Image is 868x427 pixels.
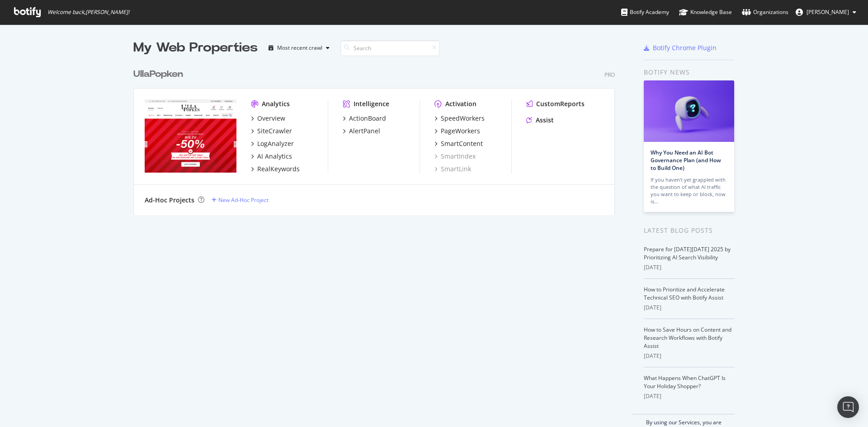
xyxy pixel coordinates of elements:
[343,127,380,136] a: AlertPanel
[343,114,386,123] a: ActionBoard
[434,152,476,161] a: SmartIndex
[837,396,859,418] div: Open Intercom Messenger
[251,139,294,148] a: LogAnalyzer
[218,196,269,204] div: New Ad-Hoc Project
[434,164,471,174] a: SmartLink
[441,127,480,136] div: PageWorkers
[145,196,194,205] div: Ad-Hoc Projects
[262,99,290,108] div: Analytics
[349,127,380,136] div: AlertPanel
[651,176,727,205] div: If you haven’t yet grappled with the question of what AI traffic you want to keep or block, now is…
[277,45,322,51] div: Most recent crawl
[653,43,717,52] div: Botify Chrome Plugin
[257,127,292,136] div: SiteCrawler
[434,127,480,136] a: PageWorkers
[349,114,386,123] div: ActionBoard
[644,67,735,77] div: Botify news
[251,152,292,161] a: AI Analytics
[526,116,554,125] a: Assist
[621,8,669,17] div: Botify Academy
[133,39,258,57] div: My Web Properties
[434,139,483,148] a: SmartContent
[644,392,735,400] div: [DATE]
[445,99,476,108] div: Activation
[526,99,585,108] a: CustomReports
[807,8,849,16] span: Tatjana Zielke
[145,99,236,173] img: ullapopken.de
[257,114,285,123] div: Overview
[536,99,585,108] div: CustomReports
[788,5,863,19] button: [PERSON_NAME]
[251,114,285,123] a: Overview
[644,286,725,301] a: How to Prioritize and Accelerate Technical SEO with Botify Assist
[434,114,485,123] a: SpeedWorkers
[644,352,735,360] div: [DATE]
[644,326,731,350] a: How to Save Hours on Content and Research Workflows with Botify Assist
[536,116,554,125] div: Assist
[354,99,389,108] div: Intelligence
[679,8,732,17] div: Knowledge Base
[251,164,300,174] a: RealKeywords
[133,57,622,215] div: grid
[742,8,788,17] div: Organizations
[265,41,333,55] button: Most recent crawl
[251,127,292,136] a: SiteCrawler
[651,149,721,172] a: Why You Need an AI Bot Governance Plan (and How to Build One)
[644,80,734,142] img: Why You Need an AI Bot Governance Plan (and How to Build One)
[644,263,735,272] div: [DATE]
[644,43,717,52] a: Botify Chrome Plugin
[441,139,483,148] div: SmartContent
[257,139,294,148] div: LogAnalyzer
[644,225,735,235] div: Latest Blog Posts
[340,40,440,56] input: Search
[257,164,300,174] div: RealKeywords
[644,374,726,390] a: What Happens When ChatGPT Is Your Holiday Shopper?
[644,245,731,261] a: Prepare for [DATE][DATE] 2025 by Prioritizing AI Search Visibility
[47,9,129,16] span: Welcome back, [PERSON_NAME] !
[133,68,187,81] a: UllaPopken
[257,152,292,161] div: AI Analytics
[604,71,615,79] div: Pro
[212,196,269,204] a: New Ad-Hoc Project
[644,304,735,312] div: [DATE]
[441,114,485,123] div: SpeedWorkers
[133,68,183,81] div: UllaPopken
